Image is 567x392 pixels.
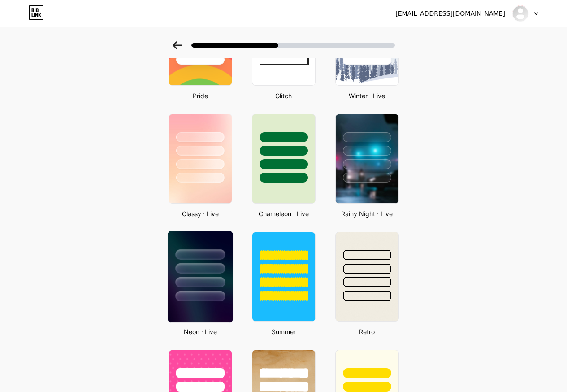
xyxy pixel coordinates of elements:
[333,209,402,218] div: Rainy Night · Live
[166,327,235,336] div: Neon · Live
[512,5,529,22] img: Богдан Іванов
[166,209,235,218] div: Glassy · Live
[333,91,402,100] div: Winter · Live
[168,231,232,322] img: neon.jpg
[249,91,318,100] div: Glitch
[166,91,235,100] div: Pride
[395,9,505,18] div: [EMAIL_ADDRESS][DOMAIN_NAME]
[249,327,318,336] div: Summer
[333,327,402,336] div: Retro
[249,209,318,218] div: Chameleon · Live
